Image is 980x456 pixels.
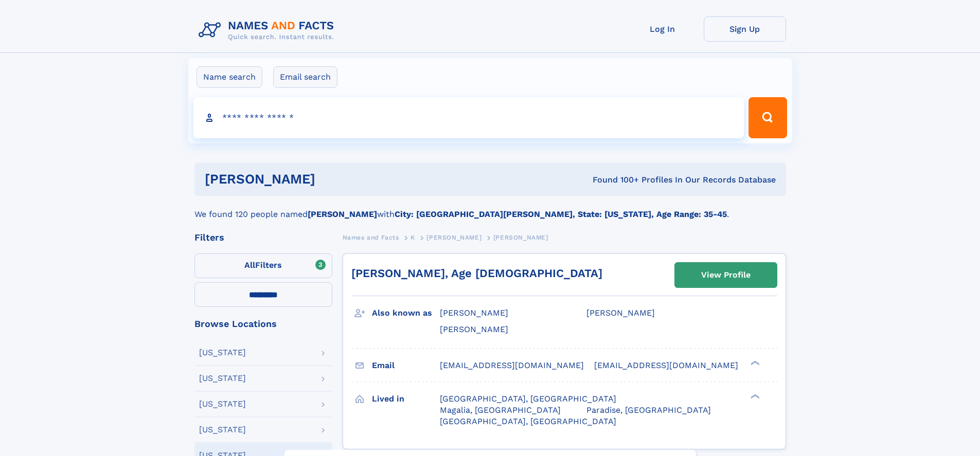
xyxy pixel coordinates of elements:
span: [PERSON_NAME] [426,234,482,241]
span: [PERSON_NAME] [493,234,548,241]
span: [PERSON_NAME] [440,324,508,334]
span: [PERSON_NAME] [440,308,508,318]
a: View Profile [675,263,777,287]
span: [PERSON_NAME] [586,308,655,318]
span: Magalia, [GEOGRAPHIC_DATA] [440,405,561,415]
input: search input [193,97,744,138]
div: Browse Locations [194,319,332,329]
span: K [411,234,415,241]
span: Paradise, [GEOGRAPHIC_DATA] [586,405,711,415]
div: View Profile [701,263,751,287]
h3: Lived in [372,390,440,408]
span: [GEOGRAPHIC_DATA], [GEOGRAPHIC_DATA] [440,394,616,404]
b: [PERSON_NAME] [308,209,377,219]
img: Logo Names and Facts [194,16,343,44]
a: Names and Facts [343,231,399,244]
h3: Email [372,357,440,374]
div: Filters [194,233,332,242]
div: ❯ [748,393,760,399]
span: [GEOGRAPHIC_DATA], [GEOGRAPHIC_DATA] [440,416,616,426]
h1: [PERSON_NAME] [205,173,454,186]
button: Search Button [749,97,787,138]
h3: Also known as [372,304,440,322]
a: [PERSON_NAME] [426,231,482,244]
div: Found 100+ Profiles In Our Records Database [454,174,776,186]
div: [US_STATE] [199,400,246,408]
span: [EMAIL_ADDRESS][DOMAIN_NAME] [440,360,584,370]
a: [PERSON_NAME], Age [DEMOGRAPHIC_DATA] [351,267,602,280]
div: [US_STATE] [199,426,246,434]
a: Log In [621,16,704,42]
label: Email search [273,66,337,88]
span: [EMAIL_ADDRESS][DOMAIN_NAME] [594,360,738,370]
a: Sign Up [704,16,786,42]
div: We found 120 people named with . [194,196,786,221]
a: K [411,231,415,244]
div: [US_STATE] [199,374,246,382]
label: Filters [194,253,332,278]
label: Name search [197,66,262,88]
b: City: [GEOGRAPHIC_DATA][PERSON_NAME], State: [US_STATE], Age Range: 35-45 [395,209,727,219]
div: [US_STATE] [199,349,246,357]
span: All [244,260,255,270]
div: ❯ [748,359,760,366]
